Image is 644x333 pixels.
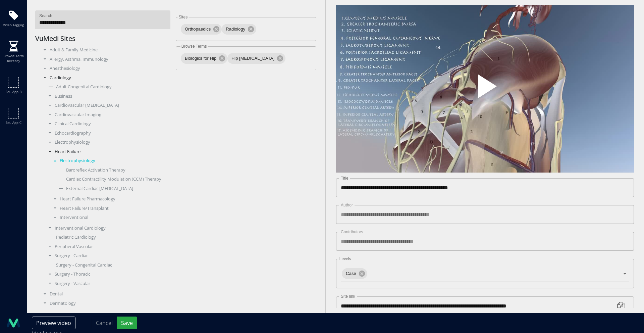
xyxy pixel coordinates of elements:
[45,130,171,137] div: Echocardiography
[222,24,256,35] div: Radiology
[55,185,171,192] div: External Cardiac [MEDICAL_DATA]
[7,316,20,330] img: logo
[181,26,215,33] span: Orthopaedics
[181,53,227,64] div: Biologics for Hip
[3,22,24,28] span: Video tagging
[50,214,171,221] div: Interventional
[45,234,171,241] div: Pediatric Cardiology
[45,271,171,278] div: Surgery - Thoracic
[341,266,629,282] div: Case
[181,24,222,35] div: Orthopaedics
[40,47,171,53] div: Adult & Family Medicine
[32,317,75,329] button: Preview video
[342,270,360,277] span: Case
[45,252,171,259] div: Surgery - Cardiac
[40,291,171,297] div: Dental
[338,257,352,261] label: Levels
[45,148,171,155] div: Heart Failure
[92,317,117,329] button: Cancel
[40,56,171,63] div: Allergy, Asthma, Immunology
[227,55,278,62] span: Hip [MEDICAL_DATA]
[336,5,634,173] video-js: Video Player
[35,35,176,43] h5: VuMedi Sites
[45,121,171,127] div: Clinical Cardiology
[425,56,545,122] button: Play Video
[45,102,171,109] div: Cardiovascular [MEDICAL_DATA]
[45,84,171,90] div: Adult Congenital Cardiology
[50,205,171,212] div: Heart Failure/Transplant
[45,93,171,100] div: Business
[55,176,171,183] div: Cardiac Contractility Modulation (CCM) Therapy
[342,268,367,279] div: Case
[45,139,171,146] div: Electrophysiology
[5,89,21,94] span: Edu app b
[45,111,171,118] div: Cardiovascular Imaging
[40,300,171,307] div: Dermatology
[2,53,25,63] span: Browse term recency
[50,196,171,202] div: Heart Failure Pharmacology
[613,298,629,314] button: Copy link to clipboard
[222,26,249,33] span: Radiology
[45,243,171,250] div: Peripheral Vascular
[5,120,21,125] span: Edu app c
[177,15,189,19] label: Sites
[180,44,208,48] label: Browse Terms
[50,157,171,164] div: Electrophysiology
[227,53,285,64] div: Hip [MEDICAL_DATA]
[45,225,171,232] div: Interventional Cardiology
[40,65,171,72] div: Anesthesiology
[45,280,171,287] div: Surgery - Vascular
[55,167,171,174] div: Baroreflex Activation Therapy
[117,317,137,329] button: Save
[181,55,220,62] span: Biologics for Hip
[45,262,171,269] div: Surgery - Congenital Cardiac
[40,75,171,81] div: Cardiology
